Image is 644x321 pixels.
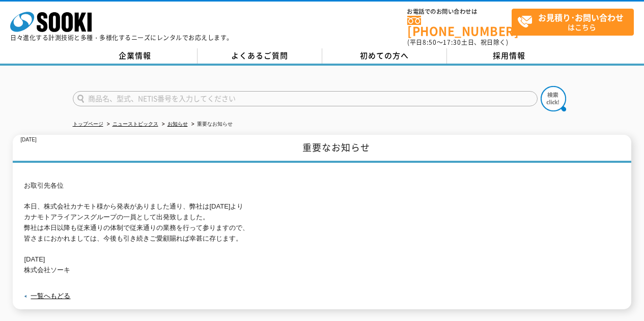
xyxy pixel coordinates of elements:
[20,135,36,145] p: [DATE]
[24,181,620,276] p: お取引先各位 本日、株式会社カナモト様から発表がありました通り、弊社は[DATE]より カナモトアライアンスグループの一員として出発致しました。 弊社は本日以降も従来通りの体制で従来通りの業務を...
[13,135,631,163] h1: 重要なお知らせ
[443,38,461,47] span: 17:30
[538,11,624,23] strong: お見積り･お問い合わせ
[407,16,512,37] a: [PHONE_NUMBER]
[407,9,512,15] span: お電話でのお問い合わせは
[360,50,409,61] span: 初めての方へ
[322,48,447,64] a: 初めての方へ
[73,48,198,64] a: 企業情報
[198,48,322,64] a: よくあるご質問
[423,38,437,47] span: 8:50
[73,91,538,106] input: 商品名、型式、NETIS番号を入力してください
[73,121,103,127] a: トップページ
[10,35,233,41] p: 日々進化する計測技術と多種・多様化するニーズにレンタルでお応えします。
[113,121,158,127] a: ニューストピックス
[189,119,233,130] li: 重要なお知らせ
[31,292,70,300] a: 一覧へもどる
[517,9,633,35] span: はこちら
[167,121,188,127] a: お知らせ
[512,9,634,36] a: お見積り･お問い合わせはこちら
[541,86,566,111] img: btn_search.png
[407,38,508,47] span: (平日 ～ 土日、祝日除く)
[447,48,572,64] a: 採用情報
